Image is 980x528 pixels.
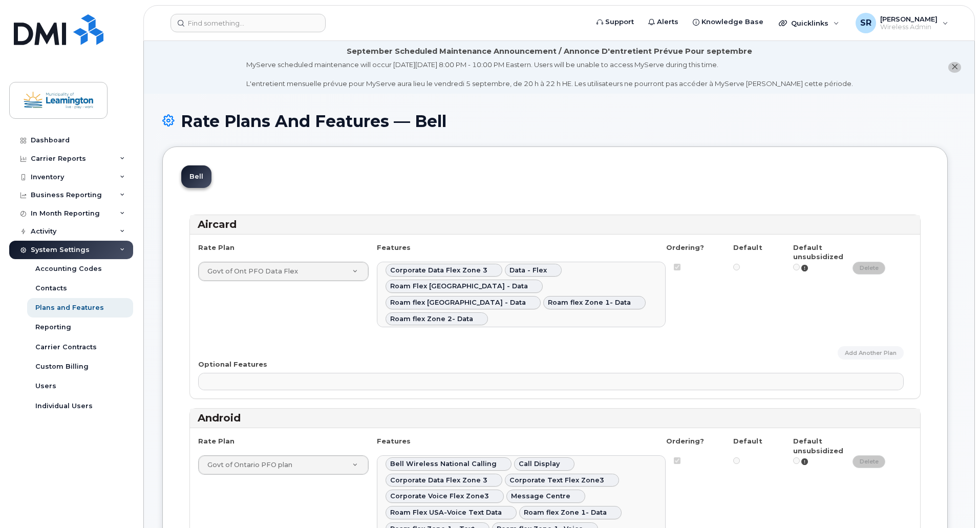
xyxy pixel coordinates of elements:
[390,266,487,274] span: Corporate Data Flex Zone 3
[198,411,912,425] h3: Android
[198,360,267,369] label: Optional Features
[390,460,497,468] span: Bell Wireless National Calling
[948,62,961,73] button: close notification
[519,460,560,468] span: Call Display
[733,437,762,445] strong: Default
[246,60,853,89] div: MyServe scheduled maintenance will occur [DATE][DATE] 8:00 PM - 10:00 PM Eastern. Users will be u...
[390,476,487,484] span: Corporate Data Flex Zone 3
[548,299,631,306] span: Roam flex Zone 1- Data
[198,437,235,445] strong: Rate Plan
[390,299,526,306] span: Roam flex USA - Data
[390,315,473,323] span: Roam flex Zone 2- Data
[377,437,411,445] strong: Features
[207,461,292,469] span: Govt of Ontario PFO plan
[733,243,762,251] strong: Default
[793,437,843,455] strong: Default unsubsidized
[198,218,912,231] h3: Aircard
[199,456,368,474] a: Govt of Ontario PFO plan
[162,112,956,130] h1: Rate Plans And Features — Bell
[390,492,489,500] span: Corporate Voice Flex Zone3
[511,492,570,500] span: Message Centre
[666,243,704,251] strong: Ordering?
[509,476,604,484] span: Corporate Text Flex Zone3
[181,165,211,188] a: Bell
[853,262,886,274] a: delete
[199,262,368,281] a: Govt of Ont PFO Data Flex
[838,346,904,359] a: Add Another Plan
[853,455,886,468] a: delete
[198,243,235,251] strong: Rate Plan
[666,437,704,445] strong: Ordering?
[390,509,502,516] span: Roam Flex USA-Voice Text Data
[390,282,528,290] span: Roam Flex Cuba - Data
[524,509,607,516] span: Roam flex Zone 1- Data
[509,266,547,274] span: Data - Flex
[377,243,411,251] strong: Features
[207,267,298,275] span: Govt of Ont PFO Data Flex
[347,46,752,57] div: September Scheduled Maintenance Announcement / Annonce D'entretient Prévue Pour septembre
[793,243,843,261] strong: Default unsubsidized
